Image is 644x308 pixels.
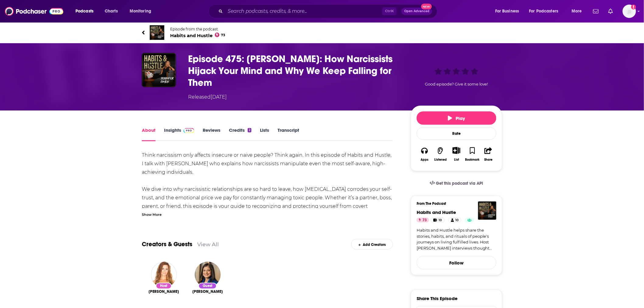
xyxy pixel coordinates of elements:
a: Creators & Guests [142,240,192,248]
div: 2 [248,128,251,132]
span: [PERSON_NAME] [149,289,179,294]
h3: From The Podcast [417,201,492,206]
button: Show profile menu [623,5,636,18]
a: Lists [260,127,269,141]
a: Jennifer Cohen [149,289,179,294]
div: Listened [434,158,447,162]
span: 10 [439,217,442,223]
h1: Episode 475: Dr. Ramani Durvasula: How Narcissists Hijack Your Mind and Why We Keep Falling for Them [188,53,401,89]
a: Habits and Hustle helps share the stories, habits, and rituals of people's journeys on living ful... [417,227,496,251]
img: Habits and Hustle [478,201,496,220]
div: Share [484,158,492,162]
img: User Profile [623,5,636,18]
a: Show notifications dropdown [606,6,615,16]
span: New [421,4,432,9]
div: Host [156,283,172,289]
span: [PERSON_NAME] [192,289,223,294]
h3: Share This Episode [417,296,457,301]
img: Dr. Ramani Durvasula [195,262,221,288]
div: Search podcasts, credits, & more... [214,4,443,18]
a: 73 [417,218,429,222]
button: Follow [417,256,496,269]
div: Bookmark [465,158,480,162]
div: Released [DATE] [188,93,227,101]
a: Transcript [278,127,299,141]
span: Charts [105,7,118,16]
span: For Podcasters [529,7,558,16]
img: Podchaser - Follow, Share and Rate Podcasts [5,5,63,17]
button: Listened [432,143,448,165]
button: Apps [417,143,432,165]
a: About [142,127,156,141]
span: Episode from the podcast [170,27,226,31]
a: View All [197,241,219,247]
span: Monitoring [130,7,151,16]
a: Credits2 [229,127,251,141]
a: InsightsPodchaser Pro [164,127,194,141]
button: Share [481,143,496,165]
div: Guest [198,283,217,289]
div: Add Creators [351,239,393,250]
input: Search podcasts, credits, & more... [225,6,382,16]
span: Good episode? Give it some love! [425,82,488,86]
span: Habits and Hustle [170,33,226,38]
a: 10 [448,218,461,222]
a: Show notifications dropdown [591,6,601,16]
a: Habits and Hustle [417,209,456,215]
span: 10 [455,217,459,223]
svg: Add a profile image [631,5,636,9]
img: Jennifer Cohen [151,262,177,288]
span: Open Advanced [404,10,429,13]
span: 73 [221,34,226,37]
div: Apps [421,158,429,162]
a: Habits and HustleEpisode from the podcastHabits and Hustle73 [142,25,322,40]
button: open menu [125,6,159,16]
button: Open AdvancedNew [401,8,432,15]
button: open menu [71,6,101,16]
button: Show More Button [450,147,463,154]
button: Play [417,111,496,125]
span: Play [448,115,465,121]
a: Reviews [203,127,220,141]
img: Episode 475: Dr. Ramani Durvasula: How Narcissists Hijack Your Mind and Why We Keep Falling for Them [142,53,176,87]
span: 73 [422,217,427,223]
div: Rate [417,127,496,140]
div: List [454,158,459,162]
div: Show More ButtonList [449,143,464,165]
span: Podcasts [75,7,93,16]
button: Bookmark [464,143,480,165]
span: Ctrl K [382,7,397,15]
button: open menu [567,6,590,16]
button: open menu [491,6,527,16]
img: Podchaser Pro [184,128,194,133]
a: 10 [431,218,445,222]
img: Habits and Hustle [150,25,164,40]
span: For Business [495,7,519,16]
span: Get this podcast via API [436,181,483,186]
span: Logged in as hmill [623,5,636,18]
a: Charts [101,6,121,16]
a: Dr. Ramani Durvasula [192,289,223,294]
span: More [572,7,582,16]
button: open menu [525,6,567,16]
a: Get this podcast via API [425,176,488,191]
